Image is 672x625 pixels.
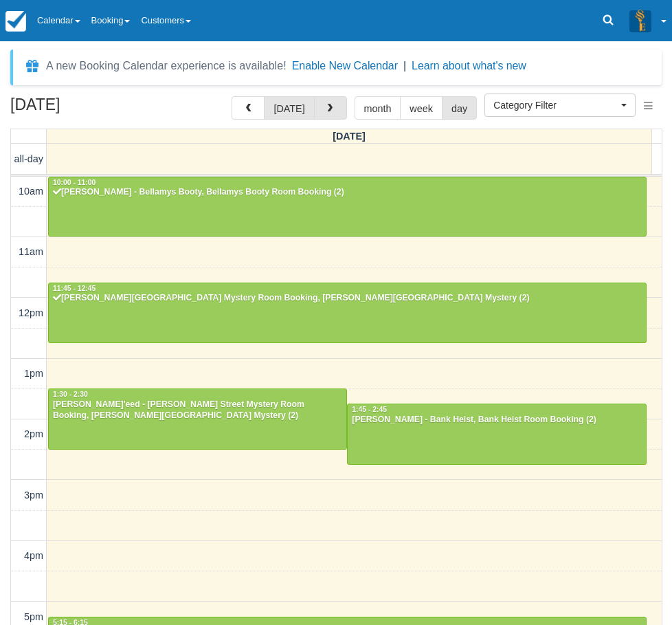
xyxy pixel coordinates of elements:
span: | [403,60,406,72]
img: A3 [629,10,651,32]
a: 1:30 - 2:30[PERSON_NAME]'eed - [PERSON_NAME] Street Mystery Room Booking, [PERSON_NAME][GEOGRAPHI... [48,388,347,449]
span: 1pm [24,368,43,379]
span: Category Filter [493,98,618,112]
span: 10:00 - 11:00 [53,179,96,186]
div: [PERSON_NAME]'eed - [PERSON_NAME] Street Mystery Room Booking, [PERSON_NAME][GEOGRAPHIC_DATA] Mys... [52,399,343,421]
span: all-day [14,153,43,164]
button: Enable New Calendar [292,59,398,73]
a: Learn about what's new [412,60,526,72]
h2: [DATE] [10,96,184,122]
button: day [442,96,477,120]
span: 2pm [24,428,43,439]
div: [PERSON_NAME][GEOGRAPHIC_DATA] Mystery Room Booking, [PERSON_NAME][GEOGRAPHIC_DATA] Mystery (2) [52,293,642,304]
a: 1:45 - 2:45[PERSON_NAME] - Bank Heist, Bank Heist Room Booking (2) [347,404,646,464]
span: 1:45 - 2:45 [352,406,387,413]
button: [DATE] [264,96,314,120]
span: 12pm [19,307,43,318]
span: 5pm [24,611,43,622]
button: week [400,96,443,120]
div: [PERSON_NAME] - Bellamys Booty, Bellamys Booty Room Booking (2) [52,187,642,198]
div: A new Booking Calendar experience is available! [46,58,287,74]
span: 3pm [24,490,43,501]
span: 10am [19,186,43,197]
span: 11am [19,246,43,257]
span: [DATE] [333,131,366,142]
button: Category Filter [484,94,636,117]
a: 10:00 - 11:00[PERSON_NAME] - Bellamys Booty, Bellamys Booty Room Booking (2) [48,177,647,237]
span: 11:45 - 12:45 [53,285,96,292]
span: 1:30 - 2:30 [53,391,88,398]
img: checkfront-main-nav-mini-logo.png [5,11,26,32]
a: 11:45 - 12:45[PERSON_NAME][GEOGRAPHIC_DATA] Mystery Room Booking, [PERSON_NAME][GEOGRAPHIC_DATA] ... [48,283,647,343]
button: month [355,96,401,120]
span: 4pm [24,550,43,561]
div: [PERSON_NAME] - Bank Heist, Bank Heist Room Booking (2) [351,415,642,426]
